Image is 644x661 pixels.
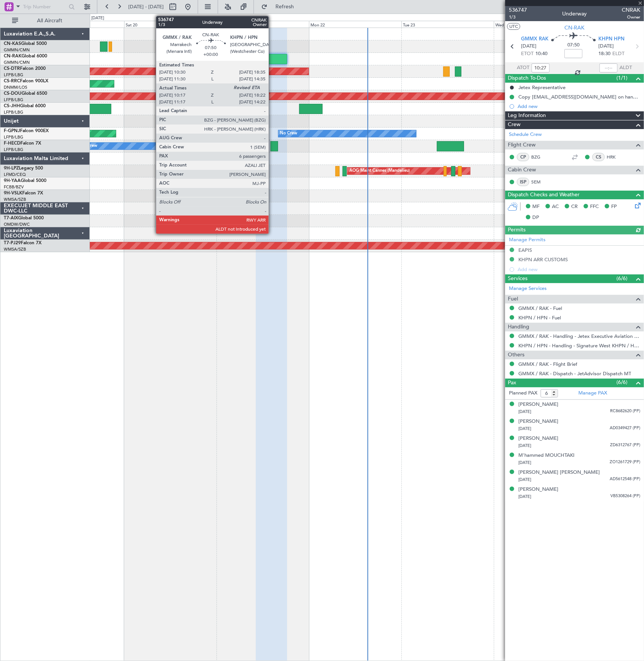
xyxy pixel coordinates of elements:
a: LFPB/LBG [4,147,23,153]
a: LFPB/LBG [4,109,23,115]
span: Flight Crew [508,141,536,149]
span: CR [571,203,578,211]
a: T7-PJ29Falcon 7X [4,241,41,245]
div: Underway [563,10,587,18]
span: 1/3 [509,14,527,20]
span: T7-AIX [4,216,18,220]
div: CP [517,153,529,161]
span: AD5612548 (PP) [610,476,640,482]
span: ETOT [521,50,533,58]
span: (6/6) [617,274,628,282]
a: LFPB/LBG [4,72,23,78]
a: F-HECDFalcon 7X [4,141,41,146]
span: CN-KAS [4,42,21,46]
span: CNRAK [622,6,640,14]
span: F-HECD [4,141,20,146]
span: KHPN HPN [599,35,625,43]
button: Refresh [258,1,303,13]
div: ISP [517,178,529,186]
a: GMMX / RAK - Flight Brief [518,361,577,367]
input: Trip Number [23,1,66,12]
div: Sat 20 [124,21,217,28]
span: [DATE] [521,43,536,50]
span: 9H-LPZ [4,166,19,171]
span: Owner [622,14,640,20]
span: [DATE] [518,443,531,448]
span: 536747 [509,6,527,14]
a: DNMM/LOS [4,85,27,90]
div: Jetex Representative [518,84,566,91]
span: Dispatch Checks and Weather [508,191,579,199]
div: Copy [EMAIL_ADDRESS][DOMAIN_NAME] on handling requests [518,94,640,100]
span: 10:40 [535,50,547,58]
a: Manage PAX [578,390,607,397]
a: WMSA/SZB [4,197,26,202]
a: CS-DTRFalcon 2000 [4,66,46,71]
span: [DATE] [599,43,614,50]
span: CN-RAK [565,24,585,32]
a: LFPB/LBG [4,97,23,103]
span: ALDT [619,64,632,72]
span: (6/6) [617,378,628,386]
a: CN-RAKGlobal 6000 [4,54,47,59]
button: All Aircraft [8,15,82,27]
div: Wed 24 [494,21,586,28]
a: GMMX / RAK - Fuel [518,305,562,311]
div: CS [592,153,605,161]
button: UTC [507,23,520,30]
div: [PERSON_NAME] [PERSON_NAME] [518,469,600,476]
span: Handling [508,323,529,331]
a: T7-AIXGlobal 5000 [4,216,44,220]
span: Cabin Crew [508,166,536,174]
div: [PERSON_NAME] [518,435,558,442]
a: 9H-VSLKFalcon 7X [4,191,43,196]
div: [PERSON_NAME] [518,486,558,493]
span: Services [508,274,527,283]
span: Dispatch To-Dos [508,74,546,83]
div: [PERSON_NAME] [518,418,558,425]
div: Sun 21 [217,21,309,28]
a: LFPB/LBG [4,134,23,140]
span: [DATE] [518,409,531,414]
span: GMMX RAK [521,35,549,43]
span: 18:30 [599,50,611,58]
a: SEM [531,179,548,185]
span: AD0349427 (PP) [610,425,640,431]
span: ZO1261729 (PP) [610,459,640,465]
div: [PERSON_NAME] [518,401,558,408]
a: GMMX / RAK - Dispatch - JetAdvisor Dispatch MT [518,370,631,377]
a: FCBB/BZV [4,184,24,190]
a: 9H-LPZLegacy 500 [4,166,43,171]
a: WMSA/SZB [4,247,26,252]
a: KHPN / HPN - Fuel [518,314,561,321]
span: ELDT [613,50,625,58]
span: (1/1) [617,74,628,82]
span: [DATE] [518,426,531,431]
a: GMMN/CMN [4,47,30,53]
span: CS-RRC [4,79,20,83]
span: Leg Information [508,111,546,120]
a: GMMX / RAK - Handling - Jetex Executive Aviation GMMX / RAK [518,333,640,339]
span: VB5308264 (PP) [610,493,640,499]
span: ZD6312767 (PP) [610,442,640,448]
div: [DATE] [91,15,104,22]
a: CN-KASGlobal 5000 [4,42,47,46]
span: F-GPNJ [4,129,20,133]
div: Mon 22 [309,21,401,28]
span: Pax [508,379,516,387]
span: MF [532,203,539,211]
div: Tue 23 [401,21,494,28]
span: Others [508,351,524,359]
a: CS-RRCFalcon 900LX [4,79,48,83]
a: F-GPNJFalcon 900EX [4,129,49,133]
a: Schedule Crew [509,131,542,139]
a: KHPN / HPN - Handling - Signature West KHPN / HPN [518,342,640,349]
span: [DATE] [518,460,531,465]
a: LFMD/CEQ [4,172,26,177]
span: ATOT [517,64,530,72]
div: Add new [518,103,640,109]
span: CN-RAK [4,54,22,59]
span: Fuel [508,295,518,304]
span: [DATE] [518,494,531,499]
a: 9H-YAAGlobal 5000 [4,179,46,183]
